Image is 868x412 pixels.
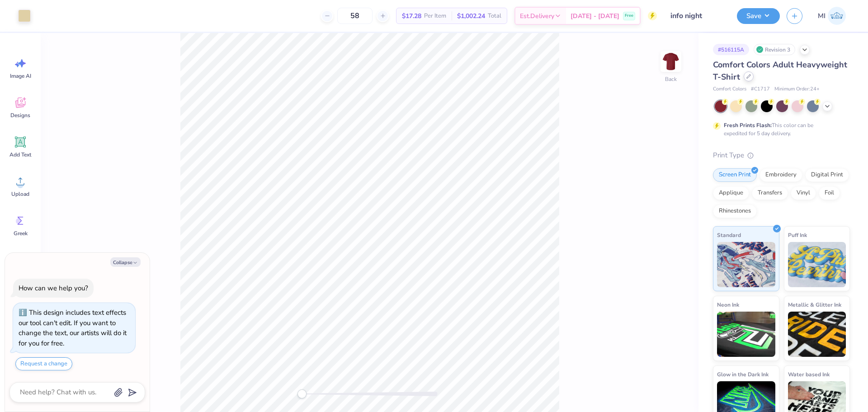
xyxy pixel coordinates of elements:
[737,8,780,24] button: Save
[788,312,846,357] img: Metallic & Glitter Ink
[10,112,30,119] span: Designs
[9,151,31,158] span: Add Text
[713,204,757,218] div: Rhinestones
[788,230,807,240] span: Puff Ink
[713,150,850,161] div: Print Type
[571,11,619,21] span: [DATE] - [DATE]
[814,7,850,25] a: MI
[457,11,485,21] span: $1,002.24
[713,85,746,93] span: Comfort Colors
[717,242,775,287] img: Standard
[717,230,741,240] span: Standard
[713,59,847,82] span: Comfort Colors Adult Heavyweight T-Shirt
[754,44,795,55] div: Revision 3
[717,369,769,379] span: Glow in the Dark Ink
[662,52,680,71] img: Back
[713,186,749,200] div: Applique
[665,75,677,83] div: Back
[751,85,770,93] span: # C1717
[337,8,373,24] input: – –
[713,168,757,182] div: Screen Print
[14,230,28,237] span: Greek
[759,168,802,182] div: Embroidery
[788,300,841,309] span: Metallic & Glitter Ink
[752,186,788,200] div: Transfers
[724,122,772,129] strong: Fresh Prints Flash:
[828,7,846,25] img: Ma. Isabella Adad
[805,168,849,182] div: Digital Print
[788,369,830,379] span: Water based Ink
[19,284,88,293] div: How can we help you?
[713,44,749,55] div: # 516115A
[15,357,72,370] button: Request a change
[791,186,816,200] div: Vinyl
[488,11,501,21] span: Total
[819,186,840,200] div: Foil
[724,121,835,137] div: This color can be expedited for 5 day delivery.
[774,85,820,93] span: Minimum Order: 24 +
[717,312,775,357] img: Neon Ink
[110,257,141,267] button: Collapse
[11,190,29,198] span: Upload
[19,308,127,348] div: This design includes text effects our tool can't edit. If you want to change the text, our artist...
[818,11,826,21] span: MI
[402,11,421,21] span: $17.28
[788,242,846,287] img: Puff Ink
[10,72,31,80] span: Image AI
[717,300,739,309] span: Neon Ink
[424,11,446,21] span: Per Item
[297,389,307,398] div: Accessibility label
[625,13,633,19] span: Free
[520,11,554,21] span: Est. Delivery
[664,7,730,25] input: Untitled Design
